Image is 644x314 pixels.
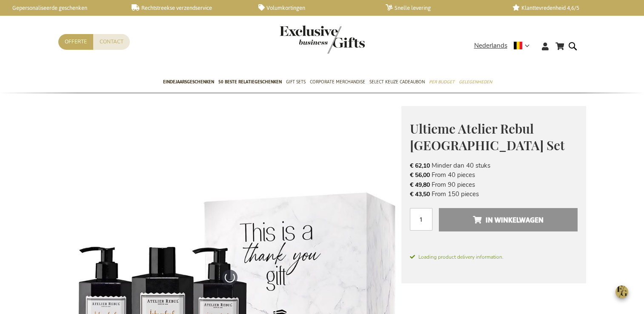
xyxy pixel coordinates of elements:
span: Gift Sets [286,77,306,86]
span: € 62,10 [410,162,430,170]
span: Per Budget [429,77,455,86]
a: Gepersonaliseerde geschenken [4,4,118,11]
a: Per Budget [429,72,455,93]
span: Select Keuze Cadeaubon [369,77,425,86]
span: Loading product delivery information. [410,253,578,261]
input: Aantal [410,208,432,231]
span: € 56,00 [410,171,430,179]
span: Gelegenheden [459,77,492,86]
a: Select Keuze Cadeaubon [369,72,425,93]
a: Contact [93,34,130,50]
a: Gift Sets [286,72,306,93]
span: € 43,50 [410,190,430,198]
li: From 40 pieces [410,170,578,180]
span: Corporate Merchandise [310,77,365,86]
span: 50 beste relatiegeschenken [218,77,282,86]
span: Nederlands [474,41,507,51]
li: Minder dan 40 stuks [410,161,578,170]
li: From 150 pieces [410,189,578,199]
img: Exclusive Business gifts logo [280,26,365,54]
a: Offerte [58,34,93,50]
a: Eindejaarsgeschenken [163,72,214,93]
span: Ultieme Atelier Rebul [GEOGRAPHIC_DATA] Set [410,120,565,154]
a: 50 beste relatiegeschenken [218,72,282,93]
li: From 90 pieces [410,180,578,189]
a: Rechtstreekse verzendservice [132,4,245,11]
a: Corporate Merchandise [310,72,365,93]
a: store logo [280,26,322,54]
a: Klanttevredenheid 4,6/5 [512,4,626,11]
span: Eindejaarsgeschenken [163,77,214,86]
a: Volumkortingen [258,4,372,11]
span: € 49,80 [410,181,430,189]
a: Gelegenheden [459,72,492,93]
a: Snelle levering [386,4,499,11]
